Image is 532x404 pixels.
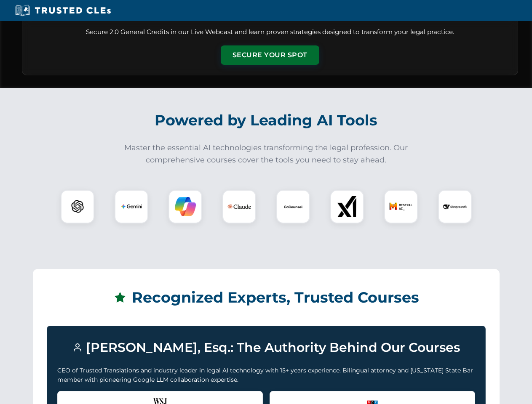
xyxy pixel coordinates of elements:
img: Trusted CLEs [13,4,113,17]
img: Mistral AI Logo [389,195,413,218]
img: ChatGPT Logo [65,194,90,219]
div: Copilot [168,190,202,223]
img: Gemini Logo [121,196,142,217]
p: CEO of Trusted Translations and industry leader in legal AI technology with 15+ years experience.... [57,366,475,385]
div: xAI [330,190,364,223]
h2: Powered by Leading AI Tools [33,106,500,135]
p: Master the essential AI technologies transforming the legal profession. Our comprehensive courses... [119,142,414,166]
div: Claude [222,190,256,223]
div: ChatGPT [61,190,94,223]
p: Secure 2.0 General Credits in our Live Webcast and learn proven strategies designed to transform ... [32,27,508,37]
div: CoCounsel [276,190,310,223]
h3: [PERSON_NAME], Esq.: The Authority Behind Our Courses [57,336,475,359]
img: CoCounsel Logo [283,196,304,217]
div: Gemini [115,190,148,223]
button: Secure Your Spot [221,45,319,65]
img: Copilot Logo [175,196,196,217]
img: Claude Logo [227,195,251,218]
h2: Recognized Experts, Trusted Courses [47,283,486,312]
img: DeepSeek Logo [443,195,467,218]
div: DeepSeek [438,190,472,223]
div: Mistral AI [384,190,418,223]
img: xAI Logo [337,196,358,217]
